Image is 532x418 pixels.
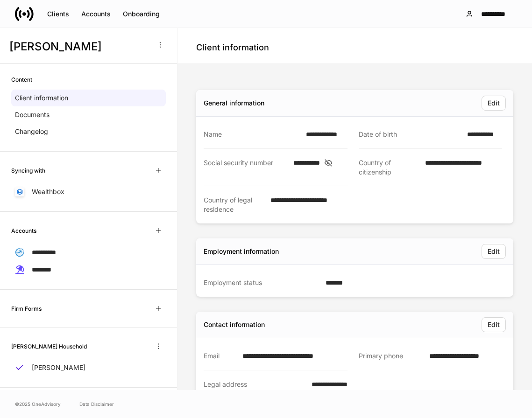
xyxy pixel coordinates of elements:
[359,158,420,177] div: Country of citizenship
[204,351,237,361] div: Email
[11,123,166,140] a: Changelog
[196,42,269,53] h4: Client information
[359,351,424,361] div: Primary phone
[11,226,36,235] h6: Accounts
[11,342,87,351] h6: [PERSON_NAME] Household
[32,187,64,196] p: Wealthbox
[47,9,69,19] div: Clients
[488,247,500,256] div: Edit
[123,9,160,19] div: Onboarding
[81,9,111,19] div: Accounts
[359,130,461,139] div: Date of birth
[204,380,275,398] div: Legal address
[11,183,166,200] a: Wealthbox
[11,304,42,313] h6: Firm Forms
[488,320,500,329] div: Edit
[15,127,48,136] p: Changelog
[204,195,265,214] div: Country of legal residence
[11,75,32,84] h6: Content
[482,244,506,259] button: Edit
[11,90,166,106] a: Client information
[11,359,166,376] a: [PERSON_NAME]
[482,96,506,111] button: Edit
[41,7,75,21] button: Clients
[15,400,61,408] span: © 2025 OneAdvisory
[15,110,50,119] p: Documents
[11,106,166,123] a: Documents
[15,93,68,103] p: Client information
[204,278,320,287] div: Employment status
[11,166,45,175] h6: Syncing with
[488,98,500,108] div: Edit
[117,7,166,21] button: Onboarding
[9,39,149,54] h3: [PERSON_NAME]
[204,247,279,256] div: Employment information
[75,7,117,21] button: Accounts
[204,98,264,108] div: General information
[79,400,114,408] a: Data Disclaimer
[204,130,300,139] div: Name
[32,363,85,372] p: [PERSON_NAME]
[204,320,265,329] div: Contact information
[204,158,288,176] div: Social security number
[482,317,506,332] button: Edit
